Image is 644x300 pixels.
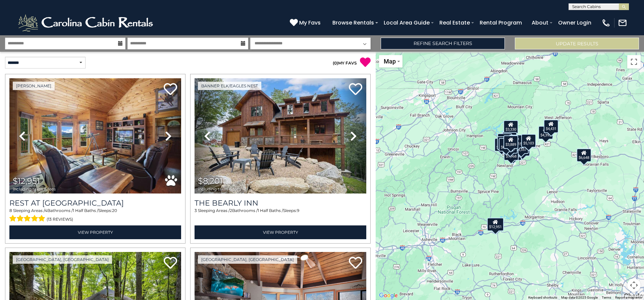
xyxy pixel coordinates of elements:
button: Map camera controls [627,278,641,292]
span: 2 [230,208,232,213]
h3: Rest at Mountain Crest [9,199,181,208]
div: $5,103 [521,134,536,147]
div: $7,076 [502,132,517,145]
a: Rental Program [476,17,525,29]
a: Rest at [GEOGRAPHIC_DATA] [9,199,181,208]
a: Add to favorites [164,256,177,270]
span: including taxes & fees [198,187,241,191]
div: $8,201 [499,138,514,151]
div: $8,527 [497,133,512,147]
span: Map data ©2025 Google [561,296,598,299]
div: $4,393 [538,126,553,139]
img: thumbnail_167078144.jpeg [195,78,366,194]
span: 4 [45,208,47,213]
span: Map [384,58,396,65]
a: [GEOGRAPHIC_DATA], [GEOGRAPHIC_DATA] [198,255,297,264]
a: [PERSON_NAME] [13,82,55,90]
div: $7,589 [497,136,512,150]
div: $4,733 [515,142,530,156]
a: Open this area in Google Maps (opens a new window) [377,291,399,300]
a: Refine Search Filters [381,38,505,49]
a: Terms [602,296,611,299]
a: View Property [195,225,366,239]
div: $6,648 [577,148,591,162]
span: 1 Half Baths / [73,208,98,213]
img: phone-regular-white.png [601,18,611,28]
img: White-1-2.png [17,13,156,33]
button: Change map style [379,55,402,68]
a: Add to favorites [349,82,362,97]
a: Banner Elk/Eagles Nest [198,82,261,90]
div: Sleeping Areas / Bathrooms / Sleeps: [195,208,366,224]
a: Local Area Guide [380,17,433,29]
div: $3,889 [503,135,518,148]
a: Report a map error [615,296,642,299]
div: $4,431 [544,120,558,133]
span: 1 Half Baths / [258,208,283,213]
a: Browse Rentals [329,17,377,29]
a: Add to favorites [349,256,362,270]
img: thumbnail_164747674.jpeg [9,78,181,194]
img: mail-regular-white.png [618,18,627,28]
a: Add to favorites [164,82,177,97]
button: Toggle fullscreen view [627,55,641,69]
div: $7,968 [504,147,519,160]
a: View Property [9,225,181,239]
span: (13 reviews) [47,215,73,224]
a: [GEOGRAPHIC_DATA], [GEOGRAPHIC_DATA] [13,255,112,264]
span: 3 [195,208,197,213]
div: $3,891 [503,140,518,153]
div: $4,557 [514,140,529,154]
a: The Bearly Inn [195,199,366,208]
span: 20 [112,208,117,213]
span: 9 [297,208,299,213]
span: 0 [334,60,337,66]
div: $6,915 [509,135,524,148]
a: Owner Login [555,17,595,29]
span: $12,951 [13,176,40,186]
span: ( ) [333,60,338,66]
div: $4,943 [494,138,509,152]
button: Update Results [515,38,639,49]
span: including taxes & fees [13,187,56,191]
span: My Favs [299,18,321,27]
span: $8,201 [198,176,223,186]
button: Keyboard shortcuts [528,295,557,300]
a: (0)MY FAVS [333,60,357,66]
div: $3,330 [503,120,518,134]
span: 8 [9,208,12,213]
a: My Favs [290,18,322,27]
div: $12,951 [487,217,504,231]
div: Sleeping Areas / Bathrooms / Sleeps: [9,208,181,224]
a: Real Estate [436,17,473,29]
a: About [528,17,552,29]
img: Google [377,291,399,300]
